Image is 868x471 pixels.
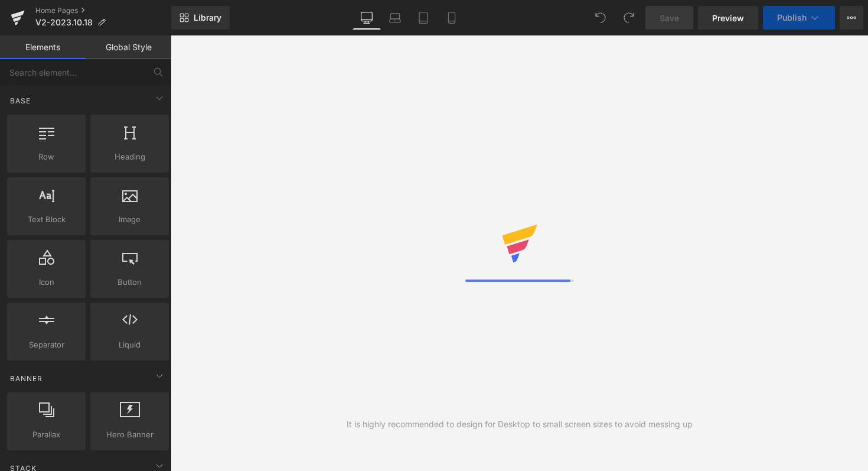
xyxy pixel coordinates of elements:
span: Button [94,276,165,288]
a: Mobile [438,6,466,30]
button: Undo [589,6,612,30]
button: Redo [617,6,641,30]
a: Desktop [353,6,381,30]
span: Library [194,12,221,23]
a: New Library [171,6,230,30]
span: Row [11,151,82,163]
button: More [840,6,863,30]
span: Preview [712,12,744,24]
a: Home Pages [35,6,171,15]
span: Publish [777,13,807,22]
button: Publish [763,6,835,30]
div: It is highly recommended to design for Desktop to small screen sizes to avoid messing up [347,418,693,431]
span: Heading [94,151,165,163]
a: Laptop [381,6,409,30]
a: Preview [698,6,758,30]
span: V2-2023.10.18 [35,18,93,27]
span: Base [9,95,32,106]
span: Parallax [11,428,82,441]
span: Separator [11,339,82,351]
span: Text Block [11,213,82,226]
span: Image [94,213,165,226]
a: Global Style [86,35,171,59]
span: Icon [11,276,82,288]
a: Tablet [409,6,438,30]
span: Banner [9,373,44,384]
span: Hero Banner [94,428,165,441]
span: Liquid [94,339,165,351]
span: Save [660,12,679,24]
